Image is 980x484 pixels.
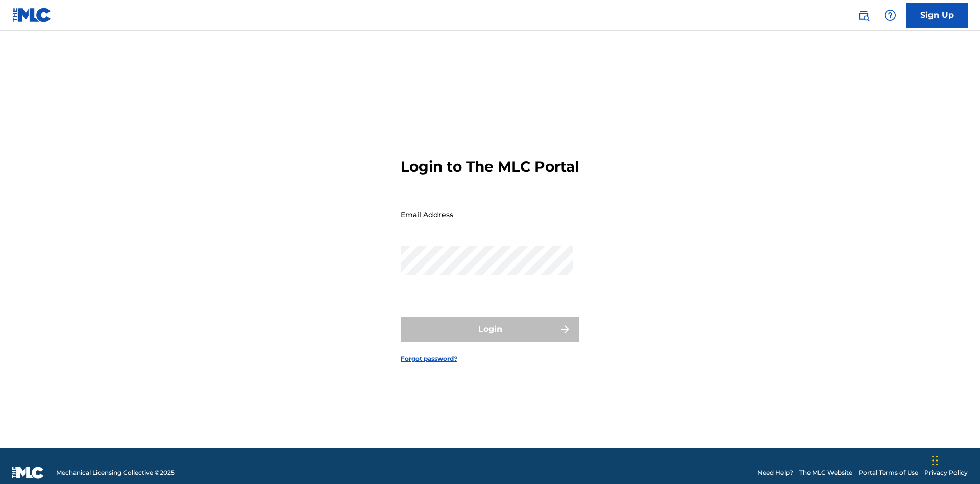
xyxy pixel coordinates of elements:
img: logo [12,467,44,479]
div: Drag [932,445,938,476]
a: Portal Terms of Use [859,468,918,477]
img: help [884,9,896,21]
iframe: Chat Widget [929,435,980,484]
span: Mechanical Licensing Collective © 2025 [56,468,175,477]
a: Public Search [853,5,874,26]
img: MLC Logo [12,8,52,22]
a: The MLC Website [799,468,852,477]
a: Privacy Policy [924,468,968,477]
a: Sign Up [906,3,968,28]
a: Forgot password? [401,354,457,364]
div: Help [880,5,900,26]
img: search [857,9,870,21]
h3: Login to The MLC Portal [401,158,579,176]
a: Need Help? [757,468,793,477]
